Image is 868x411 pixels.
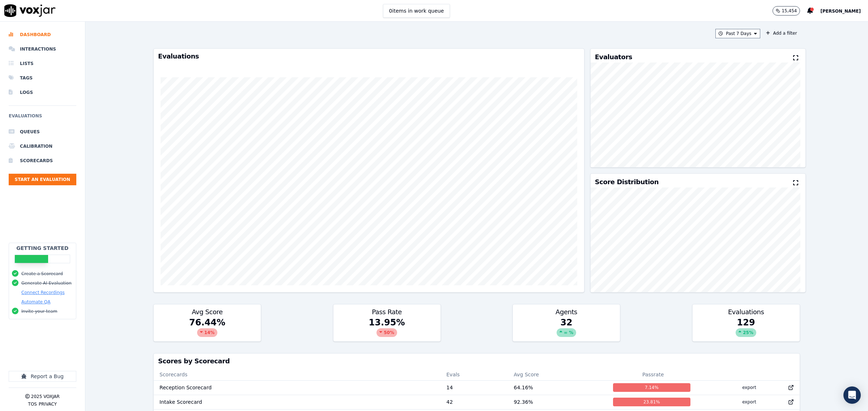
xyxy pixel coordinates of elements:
[715,29,760,38] button: Past 7 Days
[21,280,72,286] button: Generate AI Evaluation
[31,394,60,399] p: 2025 Voxjar
[21,271,63,277] button: Create a Scorecard
[736,328,756,337] div: 25 %
[158,358,795,364] h3: Scores by Scorecard
[9,27,76,42] a: Dashboard
[21,299,50,305] button: Automate QA
[693,317,800,341] div: 129
[736,396,762,408] button: export
[9,371,76,382] button: Report a Bug
[773,6,800,16] button: 15,454
[9,125,76,139] a: Queues
[338,309,436,315] h3: Pass Rate
[28,401,37,407] button: TOS
[843,386,861,404] div: Open Intercom Messenger
[21,308,57,314] button: Invite your team
[9,42,76,56] a: Interactions
[763,29,800,38] button: Add a filter
[697,309,795,315] h3: Evaluations
[508,369,608,380] th: Avg Score
[441,395,508,409] td: 42
[9,71,76,85] a: Tags
[9,139,76,153] a: Calibration
[607,369,699,380] th: Passrate
[508,380,608,395] td: 64.16 %
[441,380,508,395] td: 14
[39,401,57,407] button: Privacy
[613,398,690,406] div: 23.81 %
[9,112,76,125] h6: Evaluations
[154,395,441,409] td: Intake Scorecard
[21,290,65,295] button: Connect Recordings
[557,328,576,337] div: ∞ %
[16,245,68,252] h2: Getting Started
[333,317,441,341] div: 13.95 %
[513,317,620,341] div: 32
[154,380,441,395] td: Reception Scorecard
[773,6,807,16] button: 15,454
[441,369,508,380] th: Evals
[613,383,690,392] div: 7.14 %
[595,179,659,185] h3: Score Distribution
[9,85,76,100] a: Logs
[820,7,868,15] button: [PERSON_NAME]
[154,317,261,341] div: 76.44 %
[158,53,580,60] h3: Evaluations
[9,56,76,71] a: Lists
[517,309,616,315] h3: Agents
[9,174,76,185] button: Start an Evaluation
[595,54,632,60] h3: Evaluators
[508,395,608,409] td: 92.36 %
[9,153,76,168] a: Scorecards
[782,8,797,14] p: 15,454
[383,4,450,18] button: 0items in work queue
[820,9,861,14] span: [PERSON_NAME]
[736,382,762,393] button: export
[158,309,256,315] h3: Avg Score
[197,328,218,337] div: 14 %
[376,328,397,337] div: 50 %
[4,4,56,17] img: voxjar logo
[154,369,441,380] th: Scorecards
